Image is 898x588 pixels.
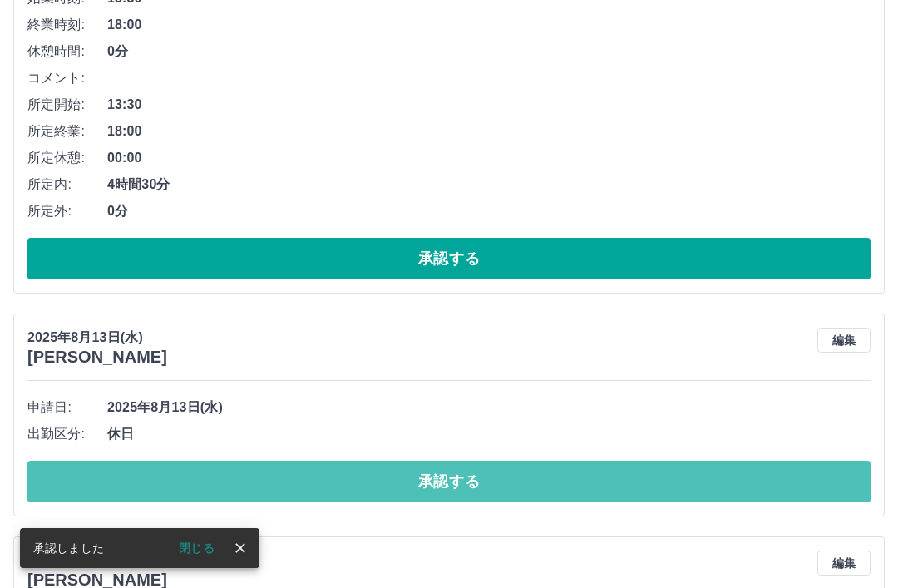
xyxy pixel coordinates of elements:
[27,121,107,141] span: 所定終業:
[27,148,107,168] span: 所定休憩:
[27,68,107,88] span: コメント:
[27,15,107,35] span: 終業時刻:
[27,328,167,348] p: 2025年8月13日(水)
[107,15,871,35] span: 18:00
[107,398,871,418] span: 2025年8月13日(水)
[27,461,871,502] button: 承認する
[107,201,871,221] span: 0分
[107,148,871,168] span: 00:00
[27,238,871,279] button: 承認する
[107,424,871,444] span: 休日
[27,175,107,195] span: 所定内:
[33,533,104,563] div: 承認しました
[27,398,107,418] span: 申請日:
[228,536,253,561] button: close
[817,551,871,576] button: 編集
[107,42,871,62] span: 0分
[107,95,871,115] span: 13:30
[107,175,871,195] span: 4時間30分
[27,95,107,115] span: 所定開始:
[27,348,167,367] h3: [PERSON_NAME]
[27,42,107,62] span: 休憩時間:
[27,201,107,221] span: 所定外:
[27,424,107,444] span: 出勤区分:
[817,328,871,353] button: 編集
[165,536,228,561] button: 閉じる
[107,121,871,141] span: 18:00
